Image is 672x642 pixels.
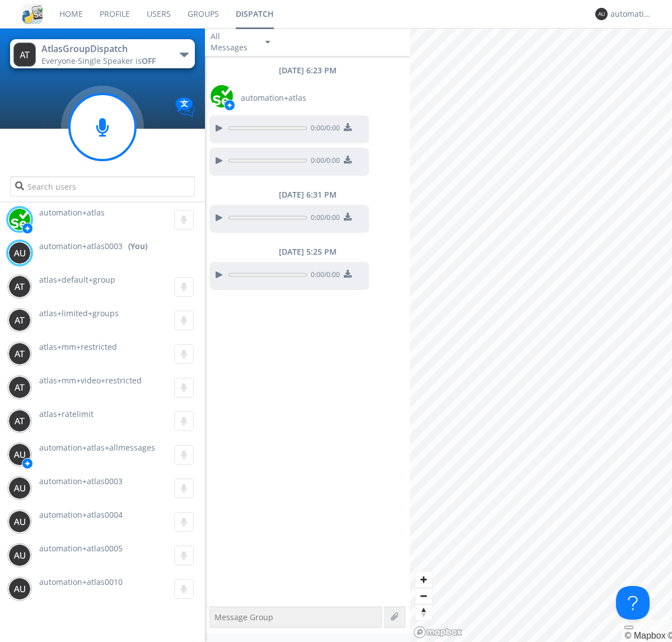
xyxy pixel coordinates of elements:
span: automation+atlas0004 [39,509,123,520]
div: (You) [128,241,147,252]
img: 373638.png [8,477,31,499]
iframe: Toggle Customer Support [616,586,650,620]
input: Search users [10,176,194,196]
div: Everyone · [41,55,167,67]
img: download media button [344,156,352,163]
span: atlas+limited+groups [39,308,119,318]
div: [DATE] 6:31 PM [205,189,410,200]
button: Zoom in [416,571,432,588]
div: [DATE] 6:23 PM [205,65,410,76]
img: 373638.png [8,510,31,533]
span: automation+atlas0003 [39,241,123,252]
span: atlas+mm+restricted [39,341,117,352]
span: 0:00 / 0:00 [307,156,340,168]
button: Toggle attribution [624,626,633,629]
img: 373638.png [8,376,31,399]
div: automation+atlas0003 [610,8,652,20]
span: automation+atlas0005 [39,543,123,554]
img: 373638.png [13,43,36,67]
img: 373638.png [8,242,31,264]
img: download media button [344,213,352,221]
img: download media button [344,123,352,131]
a: Mapbox [624,631,665,640]
button: Zoom out [416,588,432,604]
img: Translation enabled [175,97,195,117]
span: automation+atlas+allmessages [39,442,155,453]
span: Reset bearing to north [416,604,432,620]
button: Reset bearing to north [416,604,432,620]
button: AtlasGroupDispatchEveryone·Single Speaker isOFF [10,39,194,68]
img: cddb5a64eb264b2086981ab96f4c1ba7 [22,4,43,24]
img: 373638.png [8,544,31,566]
img: download media button [344,270,352,278]
img: 373638.png [8,410,31,432]
img: 373638.png [8,578,31,600]
img: d2d01cd9b4174d08988066c6d424eccd [8,208,31,231]
img: 373638.png [595,8,608,20]
span: automation+atlas [241,92,306,104]
div: [DATE] 5:25 PM [205,246,410,257]
span: automation+atlas0003 [39,476,123,486]
span: OFF [142,55,156,66]
img: 373638.png [8,275,31,298]
span: 0:00 / 0:00 [307,123,340,135]
span: atlas+mm+video+restricted [39,375,142,386]
img: 373638.png [8,343,31,365]
div: AtlasGroupDispatch [41,43,167,55]
span: automation+atlas [39,207,105,218]
img: caret-down-sm.svg [265,41,270,44]
span: atlas+ratelimit [39,409,94,419]
span: Zoom out [416,588,432,604]
img: d2d01cd9b4174d08988066c6d424eccd [211,85,233,107]
span: 0:00 / 0:00 [307,213,340,225]
div: All Messages [211,31,255,53]
span: Single Speaker is [78,55,156,66]
a: Mapbox logo [413,626,463,639]
span: 0:00 / 0:00 [307,270,340,282]
img: 373638.png [8,309,31,331]
span: automation+atlas0010 [39,577,123,587]
img: 373638.png [8,443,31,466]
span: atlas+default+group [39,274,115,285]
